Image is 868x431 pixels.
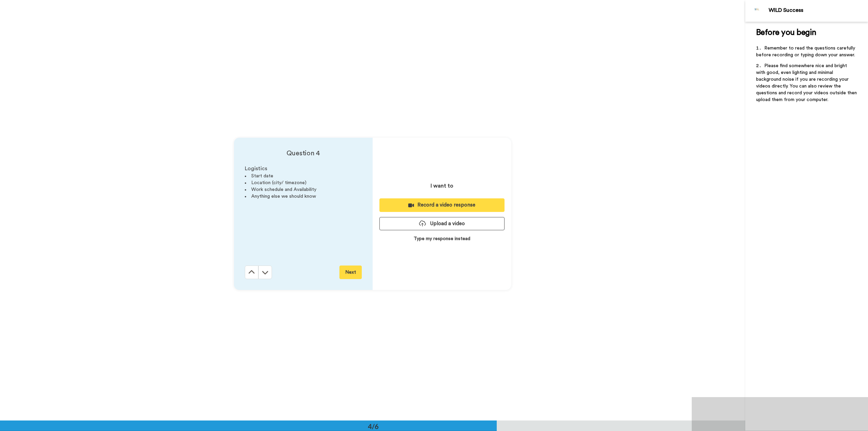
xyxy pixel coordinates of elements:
p: Type my response instead [414,235,470,242]
span: Anything else we should know [251,194,316,199]
div: WILD Success [769,7,868,14]
button: Upload a video [379,217,505,230]
span: Work schedule and Availability [251,187,316,192]
h4: Question 4 [245,149,362,158]
img: Profile Image [749,3,765,19]
span: Start date [251,174,273,178]
span: Before you begin [756,28,816,37]
span: Logistics [245,166,267,171]
span: Remember to read the questions carefully before recording or typing down your answer. [756,46,856,57]
span: Location (city/ timezone) [251,180,307,185]
div: 4/6 [357,422,390,431]
button: Record a video response [379,198,505,212]
p: I want to [431,182,453,190]
div: Record a video response [385,201,499,209]
button: Next [339,266,362,279]
span: Please find somewhere nice and bright with good, even lighting and minimal background noise if yo... [756,63,858,102]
